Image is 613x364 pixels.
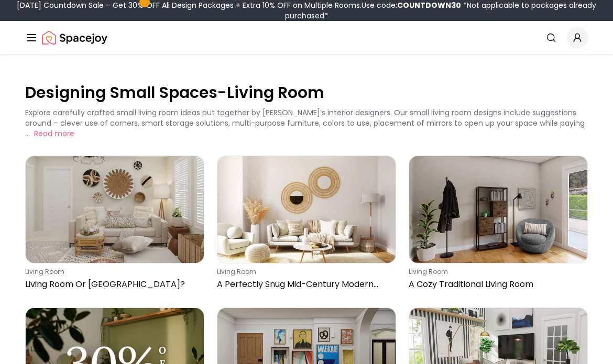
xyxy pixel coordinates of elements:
[409,268,584,276] p: living room
[26,156,204,263] img: Living Room Or Bohemian Haven?
[25,21,588,54] nav: Global
[217,156,396,295] a: A Perfectly Snug Mid-Century Modern Living Roomliving roomA Perfectly Snug Mid-Century Modern Liv...
[25,107,585,139] p: Explore carefully crafted small living room ideas put together by [PERSON_NAME]’s interior design...
[25,82,588,103] p: Designing Small Spaces-Living Room
[25,156,204,295] a: Living Room Or Bohemian Haven?living roomLiving Room Or [GEOGRAPHIC_DATA]?
[42,27,107,48] img: Spacejoy Logo
[217,156,396,263] img: A Perfectly Snug Mid-Century Modern Living Room
[34,128,74,139] button: Read more
[409,156,587,263] img: A Cozy Traditional Living Room
[217,268,392,276] p: living room
[42,27,107,48] a: Spacejoy
[25,278,200,291] p: Living Room Or [GEOGRAPHIC_DATA]?
[217,278,392,291] p: A Perfectly Snug Mid-Century Modern Living Room
[409,278,584,291] p: A Cozy Traditional Living Room
[25,268,200,276] p: living room
[409,156,588,295] a: A Cozy Traditional Living Roomliving roomA Cozy Traditional Living Room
